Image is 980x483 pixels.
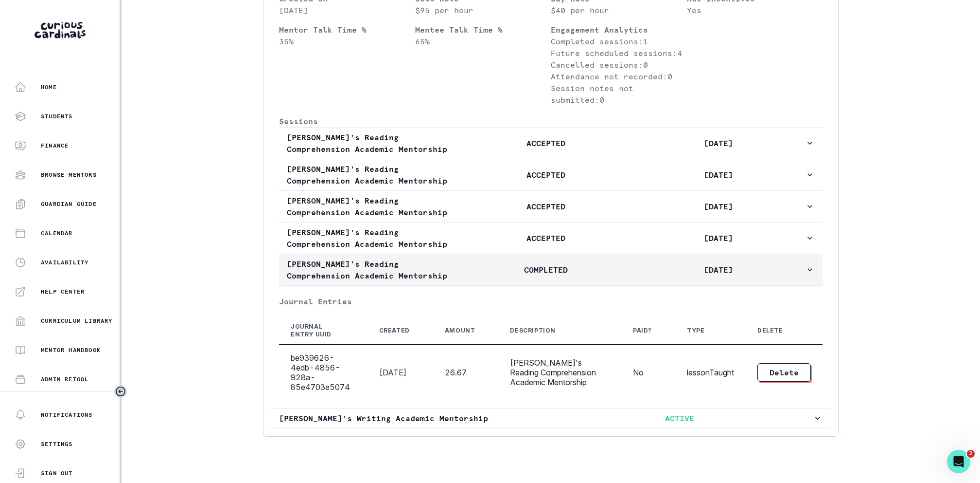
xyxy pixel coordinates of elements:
p: Completed sessions: 1 [551,36,687,47]
p: Finance [41,142,69,149]
p: Availability [41,259,88,266]
p: Cancelled sessions: 0 [551,59,687,71]
button: [PERSON_NAME]'s Writing Academic MentorshipACTIVE [271,409,830,428]
div: Amount [445,327,475,334]
div: Journal Entry UUID [291,323,344,338]
p: 65 % [415,36,551,47]
td: lessonTaught [675,345,746,400]
p: ACCEPTED [459,232,632,244]
p: Session notes not submitted: 0 [551,82,687,106]
p: [PERSON_NAME]'s Writing Academic Mentorship [279,412,546,424]
p: ACCEPTED [459,201,632,212]
p: Help Center [41,288,85,296]
div: Created [379,327,410,334]
p: [PERSON_NAME]'s Reading Comprehension Academic Mentorship [287,258,459,281]
p: Browse Mentors [41,171,97,179]
p: [PERSON_NAME]'s Reading Comprehension Academic Mentorship [287,131,459,155]
p: [DATE] [632,137,805,149]
p: 35 % [279,36,415,47]
p: Mentee Talk Time % [415,24,551,36]
button: [PERSON_NAME]'s Reading Comprehension Academic MentorshipCOMPLETED[DATE] [279,254,822,285]
p: Attendance not recorded: 0 [551,71,687,82]
div: be939626-4edb-4856-928a-85e4703e5074 [291,353,356,392]
p: Engagement Analytics [551,24,687,36]
td: No [621,345,675,400]
div: Paid? [633,327,652,334]
p: [PERSON_NAME]'s Reading Comprehension Academic Mentorship [287,163,459,186]
button: [PERSON_NAME]'s Reading Comprehension Academic MentorshipACCEPTED[DATE] [279,128,822,159]
p: ACCEPTED [459,169,632,181]
iframe: Intercom live chat [947,450,970,473]
p: Future scheduled sessions: 4 [551,47,687,59]
p: Guardian Guide [41,200,97,208]
p: [DATE] [632,264,805,276]
span: 2 [967,450,975,458]
p: ACCEPTED [459,137,632,149]
button: [PERSON_NAME]'s Reading Comprehension Academic MentorshipACCEPTED[DATE] [279,223,822,254]
p: Settings [41,440,73,448]
div: Delete [757,327,783,334]
button: Delete [757,363,811,382]
p: Mentor Handbook [41,346,101,354]
p: Yes [687,4,823,16]
button: Toggle sidebar [114,385,127,398]
p: Sign Out [41,469,73,477]
p: Students [41,112,73,120]
p: Calendar [41,229,73,237]
p: Curriculum Library [41,317,113,325]
p: [DATE] [632,232,805,244]
p: Mentor Talk Time % [279,24,415,36]
p: COMPLETED [459,264,632,276]
p: ACTIVE [546,412,813,424]
p: [PERSON_NAME]'s Reading Comprehension Academic Mentorship [287,195,459,218]
p: Admin Retool [41,375,88,383]
p: Journal Entries [279,296,822,307]
div: Description [510,327,556,334]
td: [PERSON_NAME]'s Reading Comprehension Academic Mentorship [498,345,621,400]
p: Home [41,83,57,91]
div: Type [687,327,704,334]
p: [DATE] [279,4,415,16]
p: $40 per hour [551,4,687,16]
p: [DATE] [632,201,805,212]
td: [DATE] [367,345,433,400]
p: Notifications [41,411,93,419]
button: [PERSON_NAME]'s Reading Comprehension Academic MentorshipACCEPTED[DATE] [279,159,822,190]
p: [DATE] [632,169,805,181]
img: Curious Cardinals Logo [35,22,86,38]
p: $95 per hour [415,4,551,16]
button: [PERSON_NAME]'s Reading Comprehension Academic MentorshipACCEPTED[DATE] [279,191,822,222]
td: 26.67 [433,345,499,400]
p: Sessions [279,115,822,127]
p: [PERSON_NAME]'s Reading Comprehension Academic Mentorship [287,226,459,250]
